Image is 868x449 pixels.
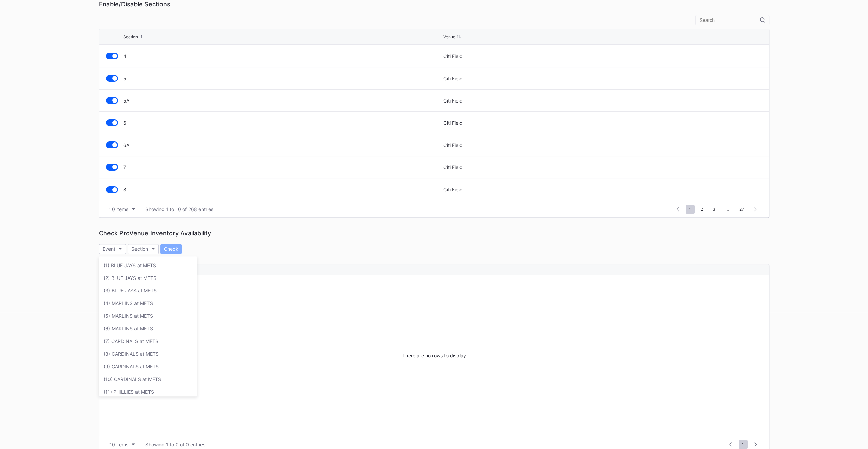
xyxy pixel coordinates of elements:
[104,389,154,395] div: (11) PHILLIES at METS
[104,351,159,357] div: (8) CARDINALS at METS
[99,275,769,436] div: There are no rows to display
[104,364,159,369] div: (9) CARDINALS at METS
[104,338,158,344] div: (7) CARDINALS at METS
[739,440,748,449] span: 1
[106,440,139,449] button: 10 items
[104,326,153,331] div: (6) MARLINS at METS
[104,376,161,382] div: (10) CARDINALS at METS
[145,441,205,447] div: Showing 1 to 0 of 0 entries
[104,300,153,306] div: (4) MARLINS at METS
[104,288,157,294] div: (3) BLUE JAYS at METS
[104,313,153,319] div: (5) MARLINS at METS
[104,262,156,268] div: (1) BLUE JAYS at METS
[104,275,156,281] div: (2) BLUE JAYS at METS
[109,441,128,447] div: 10 items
